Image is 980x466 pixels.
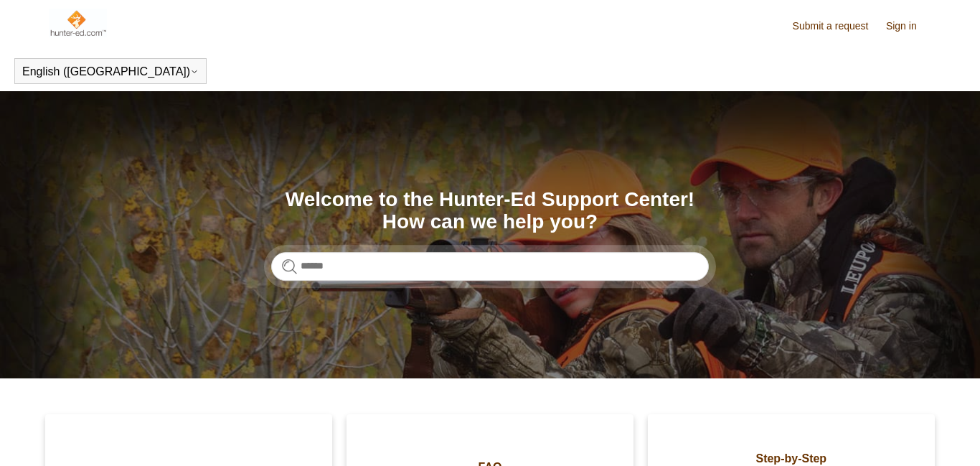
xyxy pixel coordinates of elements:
div: Chat Support [887,418,970,455]
a: Sign in [886,19,931,34]
input: Search [271,252,709,281]
button: English ([GEOGRAPHIC_DATA]) [22,65,199,78]
a: Submit a request [793,19,883,34]
img: Hunter-Ed Help Center home page [49,9,107,37]
h1: Welcome to the Hunter-Ed Support Center! How can we help you? [271,189,709,233]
